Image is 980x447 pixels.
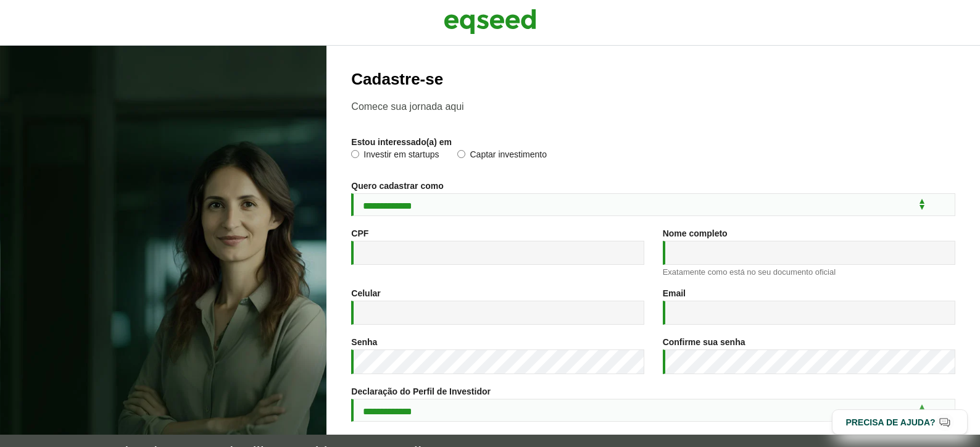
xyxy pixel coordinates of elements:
h2: Cadastre-se [351,70,955,88]
label: Estou interessado(a) em [351,138,452,146]
label: CPF [351,229,368,238]
img: EqSeed Logo [444,6,536,37]
label: Confirme sua senha [663,338,745,346]
label: Declaração do Perfil de Investidor [351,387,491,396]
label: Nome completo [663,229,728,238]
label: Captar investimento [457,150,547,162]
label: Celular [351,289,380,298]
label: Quero cadastrar como [351,182,443,190]
p: Comece sua jornada aqui [351,101,955,112]
label: Email [663,289,686,298]
input: Investir em startups [351,150,359,158]
div: Exatamente como está no seu documento oficial [663,268,955,276]
label: Senha [351,338,377,346]
input: Captar investimento [457,150,465,158]
label: Investir em startups [351,150,439,162]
